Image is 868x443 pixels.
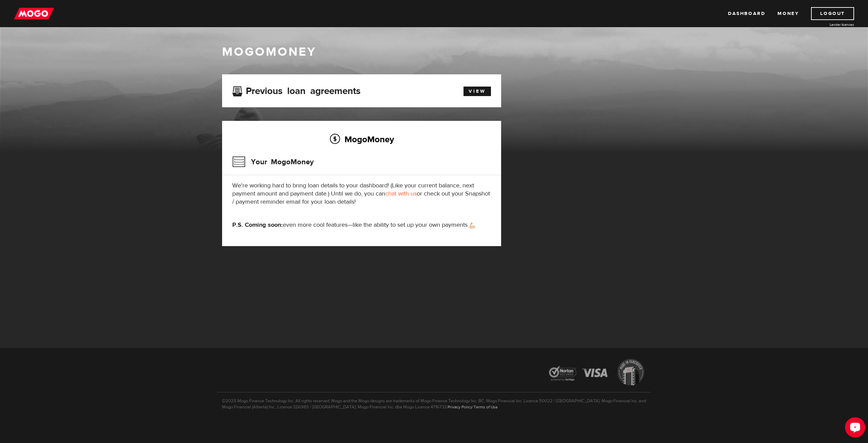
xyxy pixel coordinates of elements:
[14,7,54,20] img: mogo_logo-11ee424be714fa7cbb0f0f49df9e16ec.png
[840,414,868,443] iframe: LiveChat chat widget
[232,132,491,146] h2: MogoMoney
[470,223,475,228] img: strong arm emoji
[448,404,472,410] a: Privacy Policy
[728,7,765,20] a: Dashboard
[222,45,646,59] h1: MogoMoney
[232,221,491,229] p: even more cool features—like the ability to set up your own payments
[777,7,799,20] a: Money
[232,153,314,171] h3: Your MogoMoney
[232,86,360,94] h3: Previous loan agreements
[474,404,498,410] a: Terms of Use
[542,354,651,392] img: legal-icons-92a2ffecb4d32d839781d1b4e4802d7b.png
[811,7,854,20] a: Logout
[232,221,283,229] strong: P.S. Coming soon:
[803,22,854,27] a: Lender licences
[217,392,651,410] p: ©2025 Mogo Finance Technology Inc. All rights reserved. Mogo and the Mogo designs are trademarks ...
[463,87,491,96] a: View
[385,190,417,198] a: chat with us
[232,182,491,206] p: We're working hard to bring loan details to your dashboard! (Like your current balance, next paym...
